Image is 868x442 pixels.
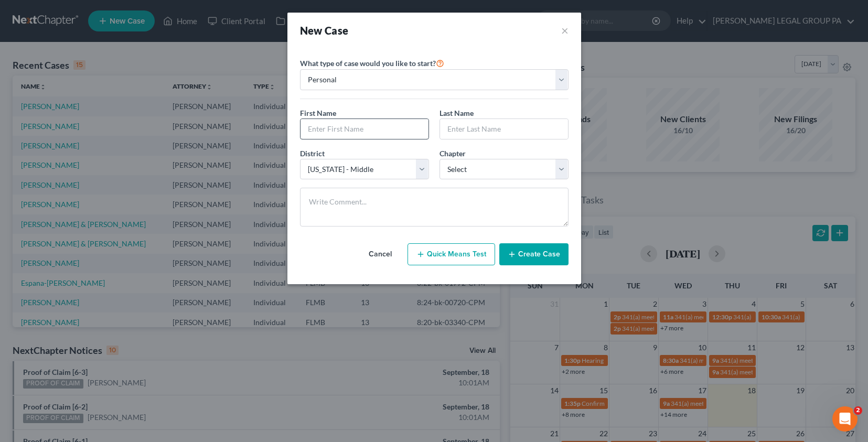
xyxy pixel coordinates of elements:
[561,23,569,38] button: ×
[440,109,474,117] span: Last Name
[440,149,466,158] span: Chapter
[499,243,569,265] button: Create Case
[300,57,444,69] label: What type of case would you like to start?
[854,406,862,415] span: 2
[300,149,325,158] span: District
[440,119,568,139] input: Enter Last Name
[301,119,428,139] input: Enter First Name
[357,244,403,265] button: Cancel
[300,109,336,117] span: First Name
[408,243,495,265] button: Quick Means Test
[832,406,858,432] iframe: Intercom live chat
[300,24,349,37] strong: New Case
